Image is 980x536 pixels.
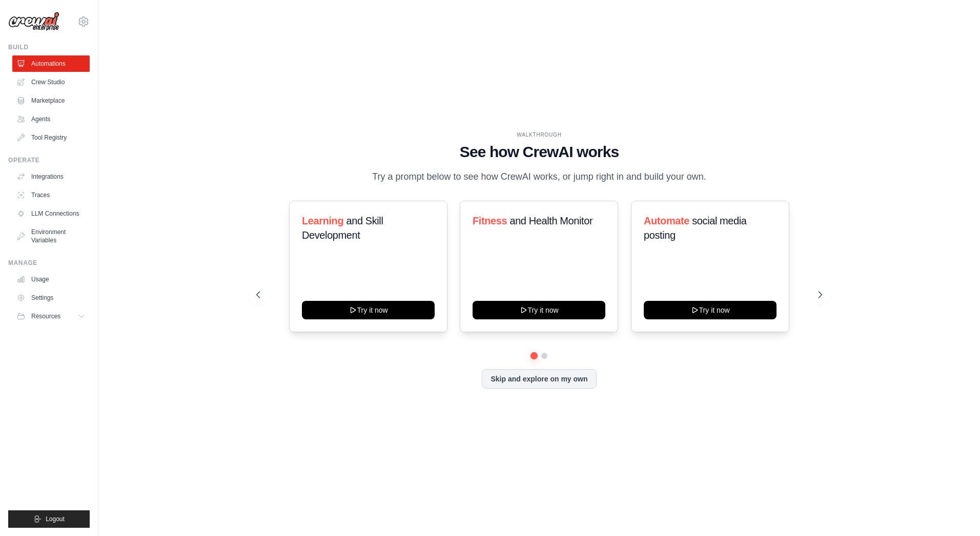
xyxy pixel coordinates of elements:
[12,168,90,185] a: Integrations
[482,369,596,389] button: Skip and explore on my own
[644,301,777,319] button: Try it now
[8,156,90,164] div: Operate
[8,43,90,51] div: Build
[12,290,90,306] a: Settings
[644,215,747,241] span: social media posting
[367,169,711,184] p: Try a prompt below to see how CrewAI works, or jump right in and build your own.
[8,510,90,528] button: Logout
[12,205,90,222] a: LLM Connections
[8,259,90,267] div: Manage
[473,301,605,319] button: Try it now
[302,215,343,226] span: Learning
[510,215,593,226] span: and Health Monitor
[256,131,822,139] div: WALKTHROUGH
[12,111,90,127] a: Agents
[12,271,90,288] a: Usage
[46,515,65,523] span: Logout
[644,215,689,226] span: Automate
[31,312,60,320] span: Resources
[256,143,822,161] h1: See how CrewAI works
[302,301,435,319] button: Try it now
[12,74,90,90] a: Crew Studio
[12,92,90,109] a: Marketplace
[12,129,90,146] a: Tool Registry
[12,187,90,203] a: Traces
[12,308,90,324] button: Resources
[12,224,90,248] a: Environment Variables
[473,215,507,226] span: Fitness
[12,55,90,72] a: Automations
[8,12,59,31] img: Logo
